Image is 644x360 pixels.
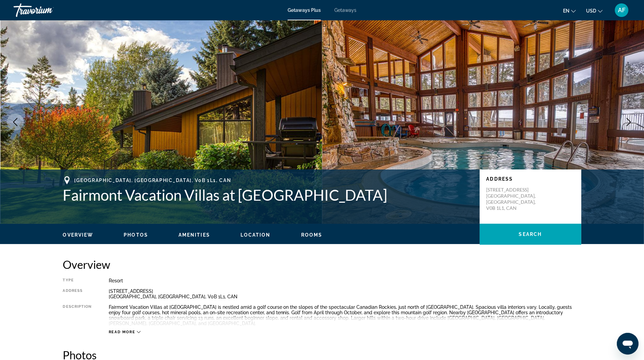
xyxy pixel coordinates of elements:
div: Fairmont Vacation Villas at [GEOGRAPHIC_DATA] is nestled amid a golf course on the slopes of the ... [109,304,581,326]
h1: Fairmont Vacation Villas at [GEOGRAPHIC_DATA] [63,186,473,204]
a: Getaways [334,7,356,13]
h2: Overview [63,258,581,271]
div: Address [63,288,92,299]
button: User Menu [613,3,630,17]
button: Location [241,232,271,238]
span: Search [519,232,542,237]
div: Type [63,278,92,283]
button: Change currency [586,6,603,16]
button: Change language [563,6,576,16]
span: [GEOGRAPHIC_DATA], [GEOGRAPHIC_DATA], V0B 1L1, CAN [75,178,231,183]
div: Resort [109,278,581,283]
button: Amenities [179,232,210,238]
iframe: Button to launch messaging window [617,333,639,355]
button: Rooms [301,232,323,238]
button: Next image [620,114,637,131]
a: Travorium [14,1,81,19]
div: Description [63,304,92,326]
span: Read more [109,330,136,334]
button: Search [480,224,581,245]
button: Read more [109,329,141,335]
span: en [563,8,569,14]
button: Previous image [7,114,24,131]
span: USD [586,8,596,14]
span: AF [618,7,625,14]
p: [STREET_ADDRESS] [GEOGRAPHIC_DATA], [GEOGRAPHIC_DATA], V0B 1L1, CAN [486,187,541,211]
button: Photos [124,232,148,238]
p: Address [486,176,575,182]
button: Overview [63,232,94,238]
a: Getaways Plus [288,7,321,13]
div: [STREET_ADDRESS] [GEOGRAPHIC_DATA], [GEOGRAPHIC_DATA], V0B 1L1, CAN [109,288,581,299]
